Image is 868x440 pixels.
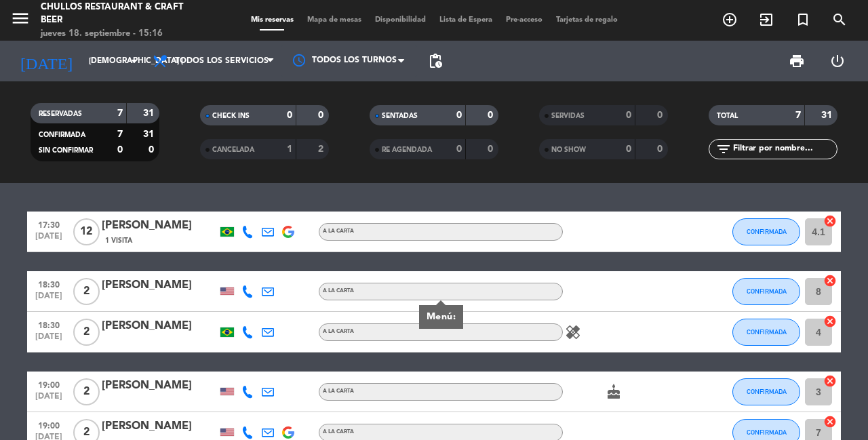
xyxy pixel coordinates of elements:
span: SENTADAS [382,113,418,119]
span: SERVIDAS [551,113,585,119]
strong: 7 [795,111,801,120]
span: Todos los servicios [175,56,269,66]
span: 17:30 [32,216,66,232]
strong: 0 [488,111,496,120]
div: [PERSON_NAME] [102,377,217,395]
i: cake [606,384,622,400]
i: cancel [823,214,837,228]
i: filter_list [715,141,732,157]
strong: 0 [456,144,462,154]
strong: 0 [657,111,665,120]
span: 2 [73,319,100,346]
strong: 0 [318,111,326,120]
strong: 7 [117,129,123,139]
span: CONFIRMADA [747,428,787,436]
button: CONFIRMADA [732,319,800,346]
span: A la carta [323,429,354,435]
div: Chullos Restaurant & Craft Beer [41,1,207,27]
strong: 1 [287,144,292,154]
i: cancel [823,374,837,388]
span: CONFIRMADA [747,228,787,235]
button: CONFIRMADA [732,218,800,245]
button: CONFIRMADA [732,278,800,305]
span: [DATE] [32,332,66,348]
strong: 0 [488,144,496,154]
strong: 0 [657,144,665,154]
img: google-logo.png [282,426,294,439]
span: Mis reservas [244,16,300,24]
i: cancel [823,315,837,328]
span: 2 [73,278,100,305]
strong: 31 [143,108,157,118]
strong: 2 [318,144,326,154]
span: A la carta [323,228,354,234]
i: cancel [823,274,837,287]
span: CHECK INS [212,113,250,119]
div: LOG OUT [817,41,858,81]
i: [DATE] [10,46,82,76]
div: [PERSON_NAME] [102,317,217,335]
strong: 31 [143,129,157,139]
i: healing [565,324,581,340]
strong: 0 [626,111,631,120]
div: Menú: [427,310,456,324]
span: 19:00 [32,376,66,392]
div: [PERSON_NAME] [102,277,217,294]
span: Pre-acceso [499,16,549,24]
span: A la carta [323,388,354,394]
span: 12 [73,218,100,245]
span: CONFIRMADA [747,287,787,295]
input: Filtrar por nombre... [732,142,837,157]
span: CONFIRMADA [747,328,787,336]
span: Tarjetas de regalo [549,16,625,24]
i: search [831,12,848,28]
span: [DATE] [32,292,66,307]
span: Lista de Espera [433,16,499,24]
span: 18:30 [32,276,66,292]
span: print [789,53,805,69]
strong: 0 [149,145,157,155]
span: [DATE] [32,392,66,407]
strong: 0 [456,111,462,120]
strong: 31 [821,111,835,120]
div: jueves 18. septiembre - 15:16 [41,27,207,41]
i: arrow_drop_down [126,53,142,69]
img: google-logo.png [282,226,294,238]
span: TOTAL [717,113,738,119]
i: turned_in_not [795,12,811,28]
span: 1 Visita [105,235,132,246]
i: cancel [823,415,837,428]
i: power_settings_new [829,53,846,69]
span: Mapa de mesas [300,16,368,24]
span: [DATE] [32,232,66,247]
strong: 7 [117,108,123,118]
span: pending_actions [427,53,443,69]
span: Disponibilidad [368,16,433,24]
i: add_circle_outline [722,12,738,28]
span: RE AGENDADA [382,146,432,153]
span: RESERVADAS [39,111,82,117]
span: CANCELADA [212,146,254,153]
i: menu [10,8,31,28]
button: CONFIRMADA [732,378,800,405]
span: CONFIRMADA [39,132,85,138]
span: NO SHOW [551,146,586,153]
span: 2 [73,378,100,405]
strong: 0 [626,144,631,154]
span: A la carta [323,288,354,294]
span: 18:30 [32,317,66,332]
span: SIN CONFIRMAR [39,147,93,154]
div: [PERSON_NAME] [102,418,217,435]
span: 19:00 [32,417,66,433]
strong: 0 [287,111,292,120]
button: menu [10,8,31,33]
span: A la carta [323,329,354,334]
strong: 0 [117,145,123,155]
i: exit_to_app [758,12,774,28]
span: CONFIRMADA [747,388,787,395]
div: [PERSON_NAME] [102,217,217,235]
